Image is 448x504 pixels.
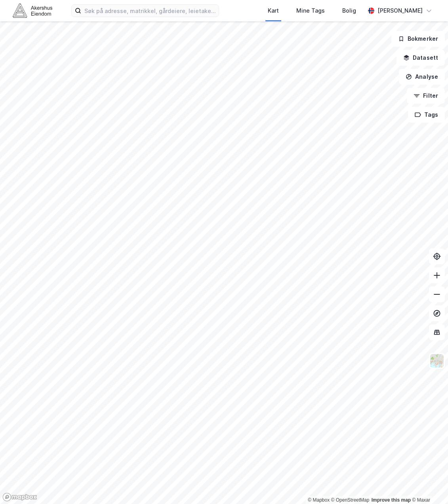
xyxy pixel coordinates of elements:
[296,6,325,15] div: Mine Tags
[372,497,411,503] a: Improve this map
[331,497,370,503] a: OpenStreetMap
[397,50,445,66] button: Datasett
[407,88,445,104] button: Filter
[342,6,356,15] div: Bolig
[13,4,52,17] img: akershus-eiendom-logo.9091f326c980b4bce74ccdd9f866810c.svg
[2,493,37,502] a: Mapbox homepage
[408,107,445,123] button: Tags
[268,6,279,15] div: Kart
[429,353,444,368] img: Z
[81,5,219,17] input: Søk på adresse, matrikkel, gårdeiere, leietakere eller personer
[377,6,423,15] div: [PERSON_NAME]
[408,466,448,504] div: Kontrollprogram for chat
[391,31,445,47] button: Bokmerker
[308,497,330,503] a: Mapbox
[399,69,445,85] button: Analyse
[408,466,448,504] iframe: Chat Widget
